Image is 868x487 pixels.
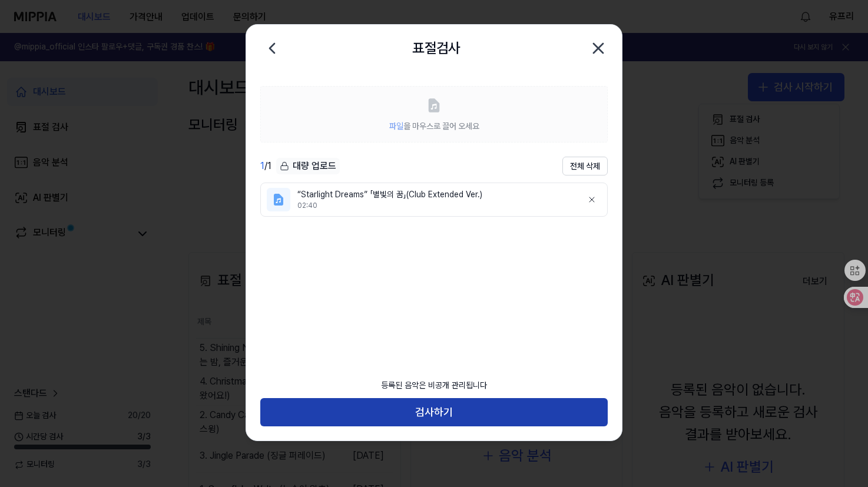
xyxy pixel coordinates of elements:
[374,373,494,399] div: 등록된 음악은 비공개 관리됩니다
[389,121,479,131] span: 을 마우스로 끌어 오세요
[276,158,340,175] button: 대량 업로드
[260,398,608,426] button: 검사하기
[260,159,271,173] div: / 1
[297,201,573,211] div: 02:40
[562,157,608,175] button: 전체 삭제
[260,160,264,171] span: 1
[412,37,460,59] h2: 표절검사
[389,121,403,131] span: 파일
[297,189,573,201] div: “Starlight Dreams” 「별빛의 꿈」(Club Extended Ver.)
